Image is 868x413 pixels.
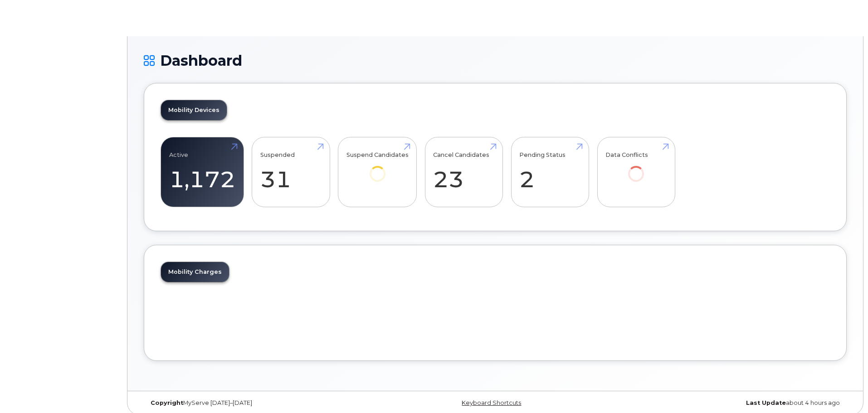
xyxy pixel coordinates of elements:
[346,142,409,194] a: Suspend Candidates
[144,399,378,407] div: MyServe [DATE]–[DATE]
[260,142,322,202] a: Suspended 31
[433,142,494,202] a: Cancel Candidates 23
[605,142,667,194] a: Data Conflicts
[151,399,183,406] strong: Copyright
[161,262,229,282] a: Mobility Charges
[161,100,227,120] a: Mobility Devices
[746,399,786,406] strong: Last Update
[169,142,235,202] a: Active 1,172
[519,142,580,202] a: Pending Status 2
[462,399,521,406] a: Keyboard Shortcuts
[144,53,847,68] h1: Dashboard
[612,399,847,407] div: about 4 hours ago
